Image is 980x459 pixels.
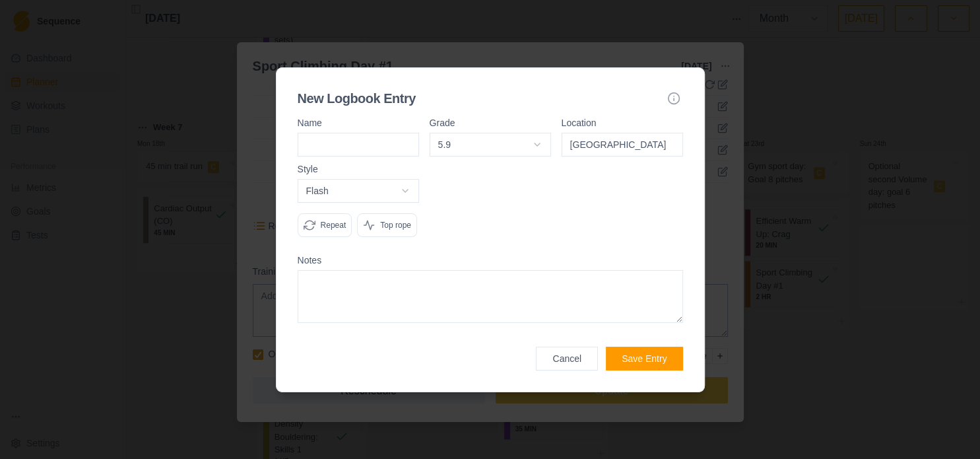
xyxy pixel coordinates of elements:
[298,164,419,174] label: Style
[298,256,683,265] label: Notes
[298,118,419,127] label: Name
[380,219,411,231] p: Top rope
[321,219,346,231] p: Repeat
[430,118,455,127] label: Grade
[562,118,683,127] label: Location
[536,347,598,371] button: Cancel
[298,89,416,108] h2: New Logbook Entry
[606,347,682,371] button: Save Entry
